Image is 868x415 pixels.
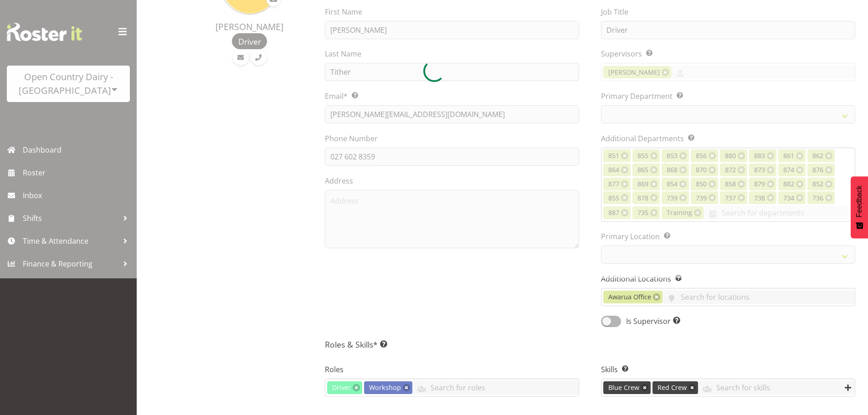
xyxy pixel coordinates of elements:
[608,292,651,302] span: Awarua Office
[369,383,401,393] span: Workshop
[325,364,579,375] label: Roles
[663,290,855,304] input: Search for locations
[608,383,639,393] span: Blue Crew
[325,339,855,349] h5: Roles & Skills*
[621,316,680,327] span: Is Supervisor
[855,185,863,217] span: Feedback
[601,364,855,375] label: Skills
[332,383,351,393] span: Driver
[657,383,687,393] span: Red Crew
[851,176,868,238] button: Feedback - Show survey
[698,380,855,395] input: Search for skills
[412,380,579,395] input: Search for roles
[601,273,855,284] label: Additional Locations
